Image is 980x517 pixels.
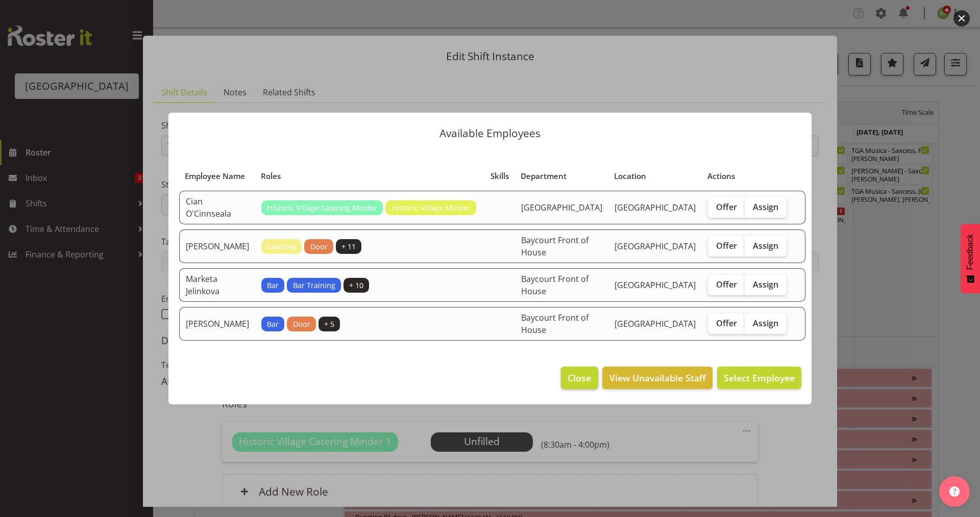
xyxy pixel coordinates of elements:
[615,279,696,291] span: [GEOGRAPHIC_DATA]
[521,170,567,182] span: Department
[391,202,471,214] span: Historic Village Minder
[717,367,801,389] button: Select Employee
[293,280,335,291] span: Bar Training
[716,241,737,251] span: Offer
[179,128,801,139] p: Available Employees
[179,268,255,302] td: Marketa Jelinkova
[261,170,281,182] span: Roles
[521,235,589,258] span: Baycourt Front of House
[707,170,735,182] span: Actions
[602,367,712,389] button: View Unavailable Staff
[966,234,975,270] span: Feedback
[753,241,778,251] span: Assign
[179,307,255,341] td: [PERSON_NAME]
[521,273,589,297] span: Baycourt Front of House
[324,319,334,330] span: + 5
[179,229,255,263] td: [PERSON_NAME]
[615,241,696,252] span: [GEOGRAPHIC_DATA]
[724,372,795,384] span: Select Employee
[561,367,598,389] button: Close
[716,279,737,290] span: Offer
[614,170,646,182] span: Location
[753,279,778,290] span: Assign
[267,202,377,214] span: Historic Village Catering Minder
[753,202,778,212] span: Assign
[267,241,296,252] span: Catering
[568,371,591,384] span: Close
[949,486,960,497] img: help-xxl-2.png
[267,319,279,330] span: Bar
[615,202,696,213] span: [GEOGRAPHIC_DATA]
[349,280,363,291] span: + 10
[521,202,602,213] span: [GEOGRAPHIC_DATA]
[310,241,328,252] span: Door
[521,312,589,335] span: Baycourt Front of House
[609,371,706,384] span: View Unavailable Staff
[341,241,356,252] span: + 11
[753,318,778,328] span: Assign
[491,170,509,182] span: Skills
[716,202,737,212] span: Offer
[716,318,737,328] span: Offer
[615,318,696,329] span: [GEOGRAPHIC_DATA]
[185,170,245,182] span: Employee Name
[293,319,310,330] span: Door
[179,191,255,224] td: Cian O'Cinnseala
[267,280,279,291] span: Bar
[961,224,980,293] button: Feedback - Show survey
